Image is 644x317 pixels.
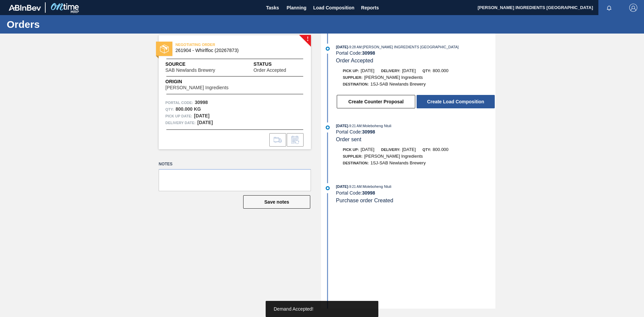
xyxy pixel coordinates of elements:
[254,68,286,73] span: Order Accepted
[598,3,620,12] button: Notifications
[287,4,307,12] span: Planning
[159,159,311,169] label: Notes
[361,68,374,73] span: [DATE]
[326,186,330,190] img: atual
[336,50,495,56] div: Portal Code:
[361,147,374,152] span: [DATE]
[165,61,235,68] span: Source
[348,124,362,128] span: - 9:21 AM
[336,124,348,128] span: [DATE]
[370,160,426,165] span: 1SJ-SAB Newlands Brewery
[287,133,304,147] div: Inform order change
[336,198,393,203] span: Purchase order Created
[336,58,373,63] span: Order Accepted
[175,106,201,112] strong: 800.000 KG
[364,75,423,80] span: [PERSON_NAME] Ingredients
[254,61,304,68] span: Status
[160,45,169,53] img: status
[423,148,431,152] span: Qty:
[423,69,431,73] span: Qty:
[362,190,375,196] strong: 30998
[9,5,41,11] img: TNhmsLtSVTkK8tSr43FrP2fwEKptu5GPRR3wAAAABJRU5ErkJggg==
[336,190,495,196] div: Portal Code:
[364,154,423,159] span: [PERSON_NAME] Ingredients
[433,68,448,73] span: 800.000
[326,125,330,129] img: atual
[165,78,245,85] span: Origin
[362,124,391,128] span: : Moleboheng Ntuli
[381,69,400,73] span: Delivery:
[417,95,495,108] button: Create Load Composition
[165,106,174,113] span: Qty :
[165,99,193,106] span: Portal Code:
[362,50,375,56] strong: 30998
[336,137,362,142] span: Order sent
[175,41,269,48] span: NEGOTIATING ORDER
[381,148,400,152] span: Delivery:
[348,45,362,49] span: - 9:28 AM
[194,113,209,118] strong: [DATE]
[402,68,416,73] span: [DATE]
[343,161,369,165] span: Destination:
[165,85,228,90] span: [PERSON_NAME] Ingredients
[343,69,359,73] span: Pick up:
[336,45,348,49] span: [DATE]
[433,147,448,152] span: 800.000
[370,82,426,87] span: 1SJ-SAB Newlands Brewery
[402,147,416,152] span: [DATE]
[361,4,379,12] span: Reports
[165,68,215,73] span: SAB Newlands Brewery
[343,148,359,152] span: Pick up:
[343,75,363,80] span: Supplier:
[337,95,415,108] button: Create Counter Proposal
[165,113,192,119] span: Pick up Date:
[362,129,375,135] strong: 30998
[175,48,297,53] span: 261904 - Whirlfloc (20267873)
[348,185,362,189] span: - 9:21 AM
[7,20,126,28] h1: Orders
[165,119,196,126] span: Delivery Date:
[362,45,459,49] span: : [PERSON_NAME] INGREDIENTS [GEOGRAPHIC_DATA]
[336,184,348,189] span: [DATE]
[629,4,637,12] img: Logout
[343,82,369,86] span: Destination:
[274,306,313,312] span: Demand Accepted!
[336,129,495,135] div: Portal Code:
[362,184,391,189] span: : Moleboheng Ntuli
[343,154,363,158] span: Supplier:
[195,100,208,105] strong: 30998
[326,47,330,51] img: atual
[243,195,310,209] button: Save notes
[197,120,213,125] strong: [DATE]
[265,4,280,12] span: Tasks
[313,4,355,12] span: Load Composition
[269,133,286,147] div: Go to Load Composition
